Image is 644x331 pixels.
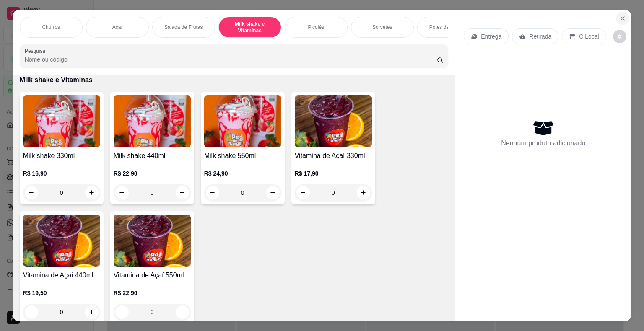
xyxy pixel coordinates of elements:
img: product-image [114,215,191,267]
p: C.Local [579,32,599,41]
h4: Milk shake 440ml [114,151,191,161]
p: Nenhum produto adicionado [501,138,585,148]
p: R$ 16,90 [23,169,100,178]
p: Açaí [112,24,122,31]
img: product-image [23,95,100,147]
h4: Vitamina de Açaí 440ml [23,270,100,280]
input: Pesquisa [25,55,437,64]
p: R$ 22,90 [114,289,191,297]
p: R$ 17,90 [295,169,372,178]
p: Milk shake e Vitaminas [20,75,449,85]
p: Retirada [529,32,551,41]
img: product-image [114,95,191,147]
img: product-image [295,95,372,147]
p: Sorvetes [372,24,392,31]
img: product-image [204,95,281,147]
p: Picolés [308,24,324,31]
h4: Vitamina de Açaí 550ml [114,270,191,280]
h4: Vitamina de Açaí 330ml [295,151,372,161]
p: Potes de Sorvete [429,24,468,31]
p: Milk shake e Vitaminas [226,21,274,34]
p: R$ 24,90 [204,169,281,178]
h4: Milk shake 330ml [23,151,100,161]
button: Close [616,12,629,25]
p: Salada de Frutas [164,24,203,31]
p: Entrega [481,32,501,41]
p: Churros [42,24,60,31]
button: decrease-product-quantity [613,30,626,43]
label: Pesquisa [25,47,48,54]
p: R$ 22,90 [114,169,191,178]
p: R$ 19,50 [23,289,100,297]
h4: Milk shake 550ml [204,151,281,161]
img: product-image [23,215,100,267]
